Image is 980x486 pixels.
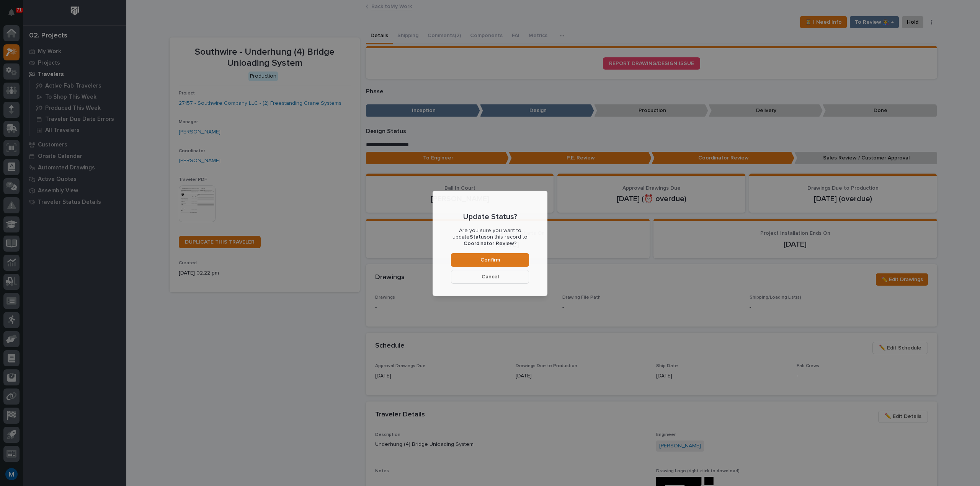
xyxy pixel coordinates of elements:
[451,270,529,284] button: Cancel
[451,253,529,267] button: Confirm
[482,273,499,280] span: Cancel
[463,212,517,221] p: Update Status?
[451,228,529,247] p: Are you sure you want to update on this record to ?
[470,234,487,240] b: Status
[464,241,514,246] b: Coordinator Review
[480,256,500,263] span: Confirm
